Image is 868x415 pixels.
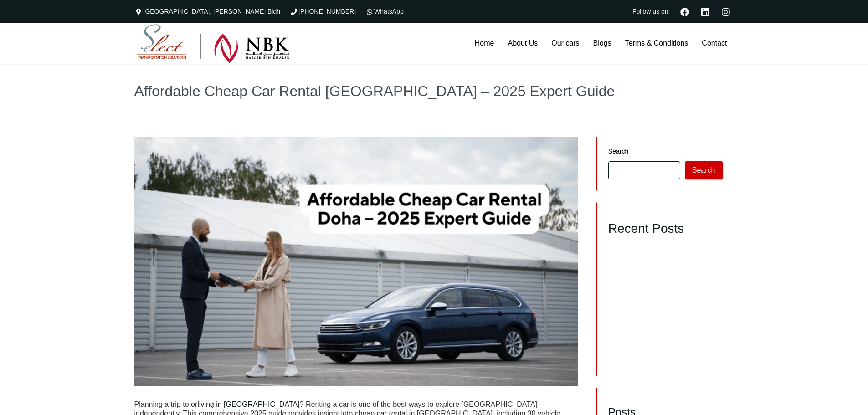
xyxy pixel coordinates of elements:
[608,268,714,294] a: Unlock Stress-Free Travel with the #1 Car Rental Service in [GEOGRAPHIC_DATA] – Your Complete Sel...
[608,297,715,317] a: Unlock Comfort & Space: Rent the Maxus G10 in [GEOGRAPHIC_DATA] [DATE]!
[134,84,734,98] h1: Affordable Cheap Car Rental [GEOGRAPHIC_DATA] – 2025 Expert Guide
[468,23,501,64] a: Home
[544,23,586,64] a: Our cars
[134,137,578,386] img: Affordable Cheap Car Rental Doha – 2025 Expert Guide
[608,245,722,265] a: Conquer Every Journey with the Best SUV Rental in [GEOGRAPHIC_DATA] – Your Complete Select Rent a...
[608,221,723,236] h2: Recent Posts
[197,400,299,408] a: living in [GEOGRAPHIC_DATA]
[289,8,356,15] a: [PHONE_NUMBER]
[365,8,404,15] a: WhatsApp
[608,320,719,340] a: Ultimate Stress‑Free Guide: Car Rental [GEOGRAPHIC_DATA] with Select Rent a Car
[501,23,544,64] a: About Us
[586,23,618,64] a: Blogs
[608,148,723,154] label: Search
[685,161,723,179] button: Search
[695,23,734,64] a: Contact
[608,343,715,356] a: Rent a Car Qatar with Driver – 2025 Ultimate Guide for Hassle‑Free Travel
[137,24,290,63] img: Select Rent a Car
[718,6,734,16] a: Instagram
[677,6,693,16] a: Facebook
[618,23,695,64] a: Terms & Conditions
[698,6,714,16] a: Linkedin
